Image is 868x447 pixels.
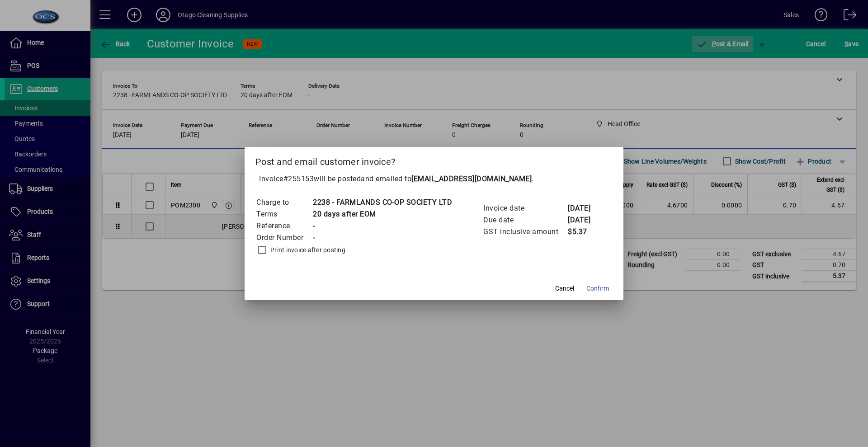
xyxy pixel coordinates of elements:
[269,245,345,254] label: Print invoice after posting
[312,220,452,232] td: -
[583,280,613,296] button: Confirm
[567,226,604,238] td: $5.37
[256,232,312,244] td: Order Number
[245,147,623,173] h2: Post and email customer invoice?
[256,220,312,232] td: Reference
[586,284,609,293] span: Confirm
[483,226,567,238] td: GST inclusive amount
[312,232,452,244] td: -
[361,174,532,183] span: and emailed to
[483,214,567,226] td: Due date
[411,174,532,183] b: [EMAIL_ADDRESS][DOMAIN_NAME]
[555,284,574,293] span: Cancel
[256,197,312,208] td: Charge to
[255,174,613,184] p: Invoice will be posted .
[256,208,312,220] td: Terms
[567,214,604,226] td: [DATE]
[283,174,314,183] span: #255153
[312,197,452,208] td: 2238 - FARMLANDS CO-OP SOCIETY LTD
[567,202,604,214] td: [DATE]
[550,280,579,296] button: Cancel
[312,208,452,220] td: 20 days after EOM
[483,202,567,214] td: Invoice date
